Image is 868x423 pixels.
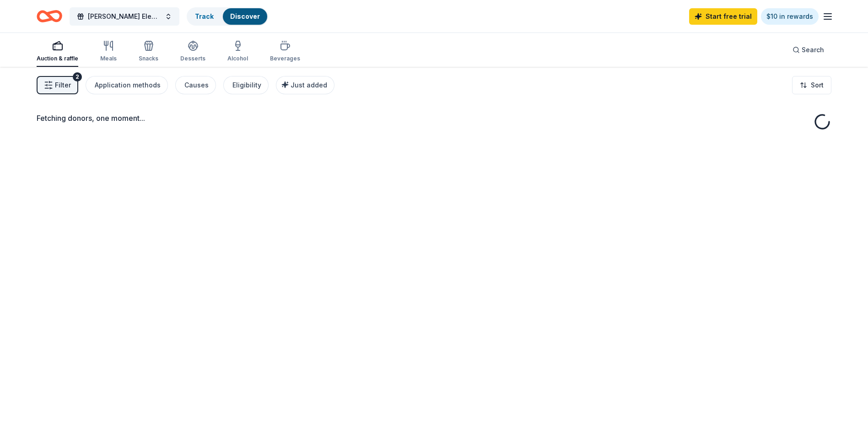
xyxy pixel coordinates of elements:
[37,76,78,94] button: Filter2
[55,80,71,91] span: Filter
[187,7,268,26] button: TrackDiscover
[175,76,216,94] button: Causes
[811,80,824,91] span: Sort
[270,37,300,67] button: Beverages
[291,81,327,89] span: Just added
[184,80,209,91] div: Causes
[761,8,819,25] a: $10 in rewards
[86,76,168,94] button: Application methods
[802,44,824,55] span: Search
[230,12,260,20] a: Discover
[37,113,831,124] div: Fetching donors, one moment...
[232,80,261,91] div: Eligibility
[37,5,62,27] a: Home
[73,72,82,81] div: 2
[37,55,78,62] div: Auction & raffle
[139,37,158,67] button: Snacks
[100,37,117,67] button: Meals
[792,76,831,94] button: Sort
[785,41,831,59] button: Search
[88,11,161,22] span: [PERSON_NAME] Elementary PTA
[70,7,179,26] button: [PERSON_NAME] Elementary PTA
[689,8,757,25] a: Start free trial
[195,12,214,20] a: Track
[270,55,300,62] div: Beverages
[95,80,161,91] div: Application methods
[139,55,158,62] div: Snacks
[227,37,248,67] button: Alcohol
[100,55,117,62] div: Meals
[276,76,334,94] button: Just added
[227,55,248,62] div: Alcohol
[37,37,78,67] button: Auction & raffle
[180,37,205,67] button: Desserts
[180,55,205,62] div: Desserts
[223,76,269,94] button: Eligibility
